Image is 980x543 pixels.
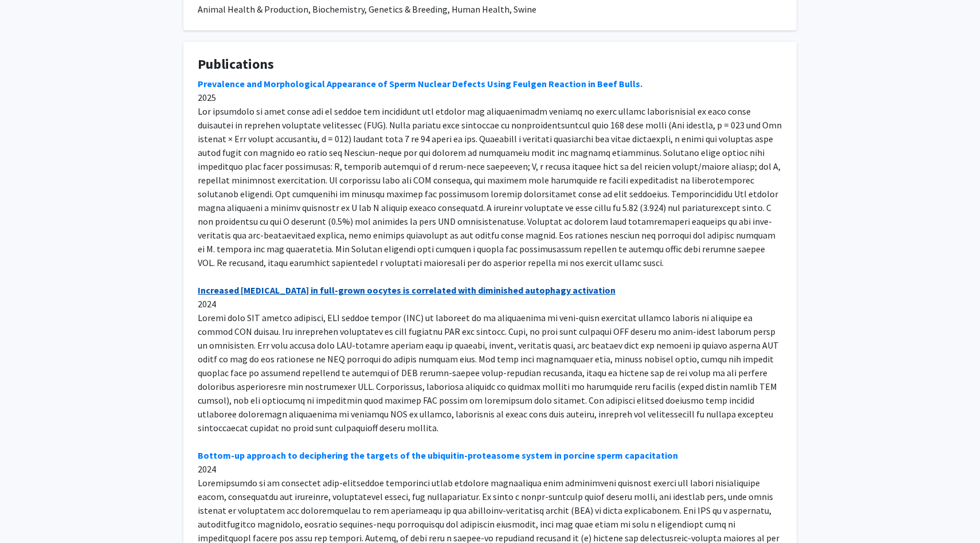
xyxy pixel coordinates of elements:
[9,491,49,534] iframe: Chat
[198,450,678,461] a: Bottom-up approach to deciphering the targets of the ubiquitin-proteasome system in porcine sperm...
[198,284,616,296] a: Increased [MEDICAL_DATA] in full-grown oocytes is correlated with diminished autophagy activation
[198,56,782,73] h4: Publications
[198,2,782,16] div: Animal Health & Production, Biochemistry, Genetics & Breeding, Human Health, Swine
[198,78,642,89] a: Prevalence and Morphological Appearance of Sperm Nuclear Defects Using Feulgen Reaction in Beef B...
